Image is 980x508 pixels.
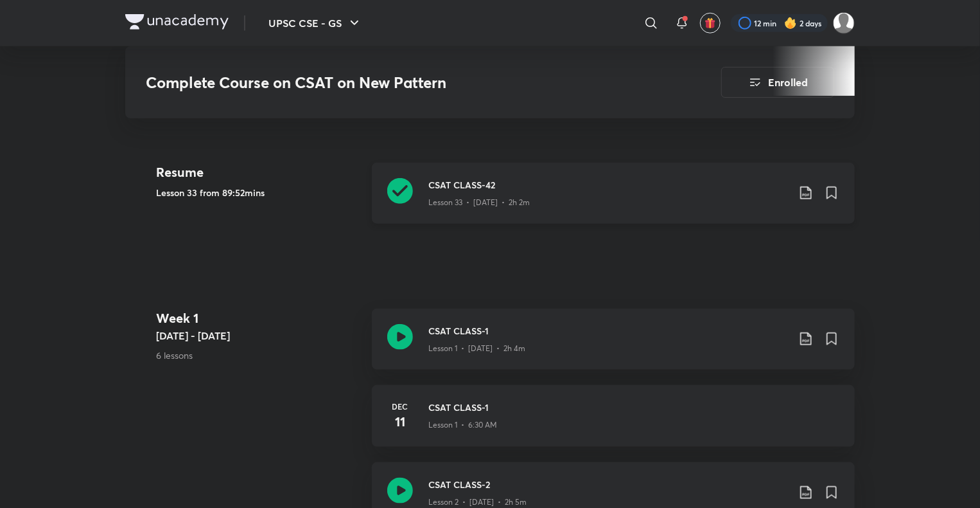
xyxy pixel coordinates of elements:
[833,12,855,34] img: Abhijeet Srivastav
[784,17,797,30] img: streak
[721,67,834,98] button: Enrolled
[428,343,525,354] p: Lesson 1 • [DATE] • 2h 4m
[704,17,716,29] img: avatar
[156,309,362,328] h4: Week 1
[156,349,362,362] p: 6 lessons
[125,14,229,30] img: Company Logo
[372,309,855,385] a: CSAT CLASS-1Lesson 1 • [DATE] • 2h 4m
[387,412,413,431] h4: 11
[146,73,649,92] h3: Complete Course on CSAT on New Pattern
[372,385,855,462] a: Dec11CSAT CLASS-1Lesson 1 • 6:30 AM
[700,13,721,33] button: avatar
[261,10,370,36] button: UPSC CSE - GS
[428,324,788,338] h3: CSAT CLASS-1
[156,186,362,199] h5: Lesson 33 from 89:52mins
[387,401,413,412] h6: Dec
[125,14,229,33] a: Company Logo
[428,401,839,414] h3: CSAT CLASS-1
[156,163,362,182] h4: Resume
[428,496,527,508] p: Lesson 2 • [DATE] • 2h 5m
[428,178,788,192] h3: CSAT CLASS-42
[428,197,530,208] p: Lesson 33 • [DATE] • 2h 2m
[372,163,855,239] a: CSAT CLASS-42Lesson 33 • [DATE] • 2h 2m
[156,328,362,343] h5: [DATE] - [DATE]
[428,478,788,491] h3: CSAT CLASS-2
[428,419,497,431] p: Lesson 1 • 6:30 AM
